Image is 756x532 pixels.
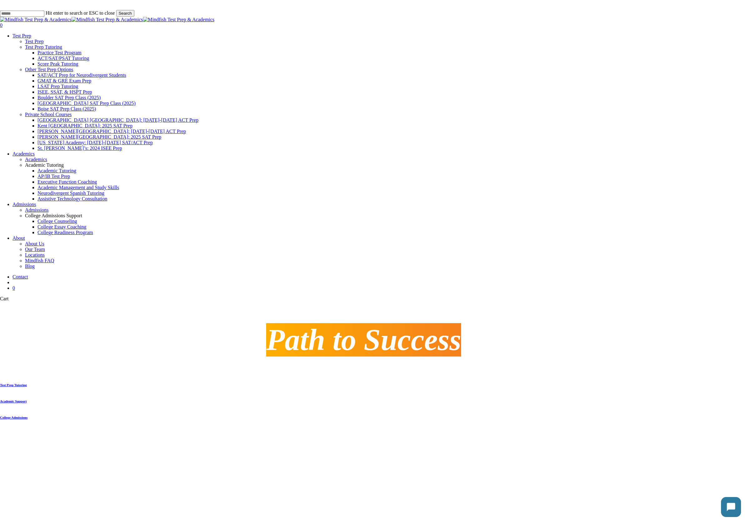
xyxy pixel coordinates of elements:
iframe: Chatbot [715,491,747,523]
a: GMAT & GRE Exam Prep [37,78,91,83]
a: SAT/ACT Prep for Neurodivergent Students [37,72,126,78]
img: Mindfish Test Prep & Academics [143,17,215,22]
a: About Us [25,241,756,247]
a: Contact [12,274,28,279]
a: Neurodivergent Spanish Tutoring [37,190,104,196]
span: 0 [12,285,15,291]
span: Admissions [25,207,49,213]
a: Practice Test Program [37,50,82,55]
a: Boulder SAT Prep Class (2025) [37,95,101,100]
a: Boise SAT Prep Class (2025) [37,106,96,111]
a: Blog [25,264,756,269]
a: Mindfish FAQ [25,258,756,264]
a: [PERSON_NAME][GEOGRAPHIC_DATA]: 2025 SAT Prep [37,134,161,140]
a: Assistive Technology Consultation [37,196,107,201]
a: [GEOGRAPHIC_DATA] SAT Prep Class (2025) [37,101,136,106]
a: Our Team [25,247,756,252]
a: LSAT Prep Tutoring [37,84,78,89]
a: Test Prep Tutoring [25,44,62,50]
img: Mindfish Test Prep & Academics [72,17,143,22]
span: Blog [25,264,35,269]
a: [PERSON_NAME][GEOGRAPHIC_DATA]: [DATE]-[DATE] ACT Prep [37,129,186,134]
span: College Admissions Support [25,213,82,218]
a: Private School Courses [25,112,72,117]
span: Locations [25,252,45,258]
span: Mindfish FAQ [25,258,54,263]
span: Hit enter to search or ESC to close [46,10,115,16]
a: Academic Management and Study Skills [37,185,119,190]
a: 0 [12,285,756,291]
span: About Us [25,241,44,246]
a: Kent [GEOGRAPHIC_DATA]: 2025 SAT Prep [37,123,132,128]
a: Score Peak Tutoring [37,61,78,66]
a: College Counseling [37,219,77,224]
span: Our Team [25,247,45,252]
a: AP/IB Test Prep [37,174,70,179]
a: Other Test Prep Options [25,67,73,72]
a: Academics [25,157,756,162]
a: Test Prep [12,33,31,38]
a: [GEOGRAPHIC_DATA] [GEOGRAPHIC_DATA]: [DATE]-[DATE] ACT Prep [37,117,198,123]
a: Executive Function Coaching [37,179,97,185]
a: College Essay Coaching [37,224,86,229]
a: Admissions [25,207,756,213]
span: Test Prep [25,39,44,44]
a: College Readiness Program [37,230,93,235]
a: Admissions [12,202,36,207]
a: Test Prep [25,39,756,44]
a: ACT/SAT/PSAT Tutoring [37,56,89,61]
a: [US_STATE] Academy: [DATE]-[DATE] SAT/ACT Prep [37,140,153,145]
a: St. [PERSON_NAME]’s: 2024 ISEE Prep [37,145,122,151]
a: Academics [12,151,35,156]
em: Path to Success [266,323,461,357]
a: About [12,235,25,241]
a: ISEE, SSAT, & HSPT Prep [37,89,92,95]
a: Academic Tutoring [37,168,76,173]
button: Search [116,10,134,17]
a: Locations [25,252,756,258]
span: Academics [25,157,47,162]
span: Academic Tutoring [25,162,64,168]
